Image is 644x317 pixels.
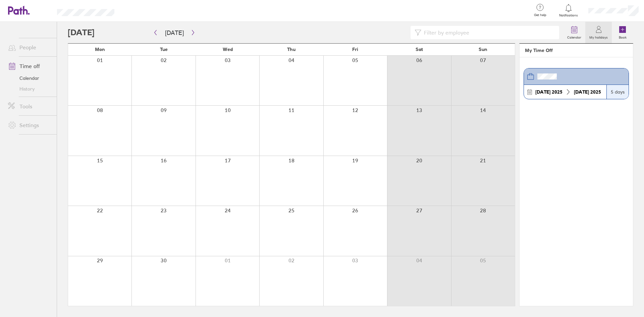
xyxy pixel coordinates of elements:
[571,89,604,95] div: 2025
[416,47,423,52] span: Sat
[3,73,57,84] a: Calendar
[524,68,629,99] a: [DATE] 2025[DATE] 20255 days
[606,85,629,99] div: 5 days
[535,89,550,95] strong: [DATE]
[3,84,57,94] a: History
[533,89,565,95] div: 2025
[3,118,57,132] a: Settings
[558,13,580,17] span: Notifications
[421,26,555,39] input: Filter by employee
[529,13,551,17] span: Get help
[223,47,233,52] span: Wed
[479,47,487,52] span: Sun
[563,22,585,43] a: Calendar
[95,47,105,52] span: Mon
[287,47,296,52] span: Thu
[160,27,189,38] button: [DATE]
[585,34,612,40] label: My holidays
[612,22,633,43] a: Book
[3,100,57,113] a: Tools
[352,47,358,52] span: Fri
[3,59,57,73] a: Time off
[520,44,633,57] header: My Time Off
[615,34,631,40] label: Book
[574,89,589,95] strong: [DATE]
[563,34,585,40] label: Calendar
[585,22,612,43] a: My holidays
[160,47,168,52] span: Tue
[3,41,57,54] a: People
[558,3,580,17] a: Notifications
